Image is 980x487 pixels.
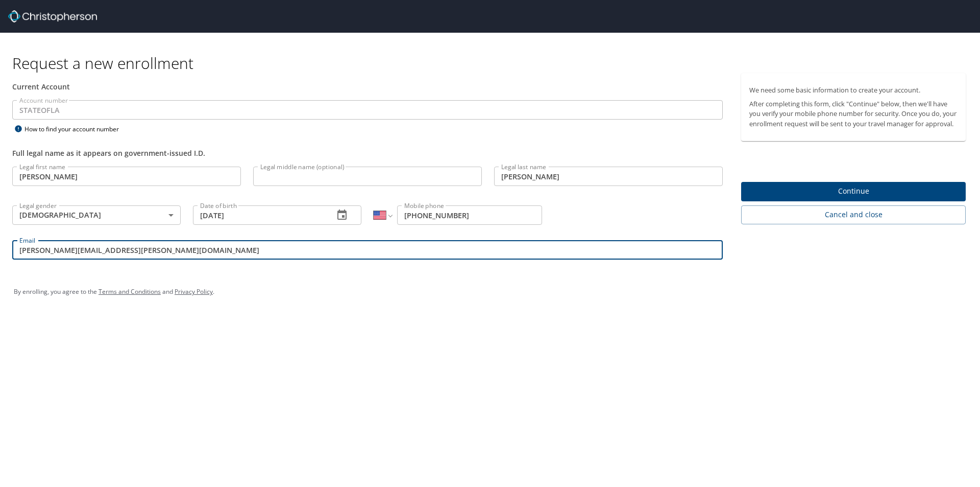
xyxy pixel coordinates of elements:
div: [DEMOGRAPHIC_DATA] [12,205,181,225]
input: Enter phone number [397,205,542,225]
div: Full legal name as it appears on government-issued I.D. [12,148,723,158]
a: Terms and Conditions [99,287,161,296]
input: MM/DD/YYYY [193,205,326,225]
div: How to find your account number [12,123,140,135]
button: Cancel and close [741,205,966,224]
p: We need some basic information to create your account. [749,85,958,95]
img: cbt logo [8,10,97,22]
a: Privacy Policy [175,287,213,296]
span: Continue [749,185,958,198]
h1: Request a new enrollment [12,53,974,73]
div: Current Account [12,81,723,92]
span: Cancel and close [749,208,958,221]
p: After completing this form, click "Continue" below, then we'll have you verify your mobile phone ... [749,99,958,129]
div: By enrolling, you agree to the and . [14,279,966,305]
button: Continue [741,182,966,202]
